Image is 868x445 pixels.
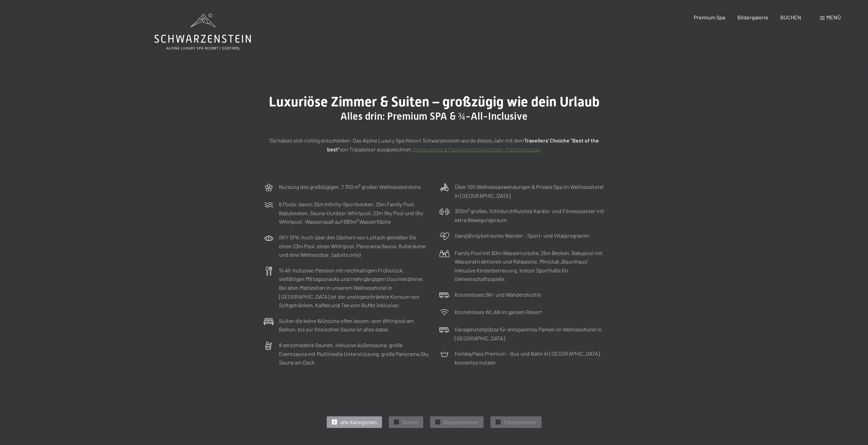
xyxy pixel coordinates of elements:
span: Menü [826,14,841,20]
p: Garagenstellplätze für entspanntes Parken im Wellnesshotel in [GEOGRAPHIC_DATA] [455,325,605,342]
p: Kostenloses Ski- und Wandershuttle [455,290,541,299]
p: Kostenloses WLAN im ganzen Resort [455,308,542,316]
p: Suiten die keine Wünsche offen lassen: vom Whirlpool am Balkon, bis zur finnischen Sauna ist alle... [279,316,429,334]
a: Bildergalerie [737,14,768,20]
a: Kinderpreise & Familienkonbinationen- Familiensuiten [413,146,541,152]
a: BUCHEN [780,14,801,20]
span: Einzelzimmer [504,418,536,426]
span: Alles drin: Premium SPA & ¾-All-Inclusive [340,110,528,122]
strong: Travellers' Choiche "Best of the best" [327,137,599,152]
p: 6 Pools, davon 25m Infinity-Sportbecken, 25m Family Pool, Babybecken, Sauna-Outdoor Whirlpool, 23... [279,200,429,226]
span: Suiten [402,418,418,426]
span: Doppelzimmer [444,418,479,426]
span: ✓ [436,420,439,425]
p: Ganzjährig betreutes Wander-, Sport- und Vitalprogramm [455,231,589,240]
span: ✓ [395,420,398,425]
p: 300m² großes, lichtdurchflutetes Kardio- und Fitnesscenter mit extra Bewegungsraum [455,207,605,224]
p: SKY SPA: hoch über den Dächern von Luttach genießen Sie einen 23m Pool, einen Whirlpool, Panorama... [279,233,429,259]
span: ✓ [333,420,336,425]
p: Über 100 Wellnessanwendungen & Private Spa im Wellnesshotel in [GEOGRAPHIC_DATA] [455,182,605,200]
span: Luxuriöse Zimmer & Suiten – großzügig wie dein Urlaub [269,94,600,110]
p: 8 verschiedene Saunen, inklusive Außensauna, große Eventsauna mit Multimedia Unterstützung, große... [279,341,429,367]
p: Nutzung des großzügigen, 7.700 m² großen Wellnessbereichs [279,182,421,191]
p: ¾ All-inclusive-Pension mit reichhaltigem Frühstück, vielfältigen Mittagssnacks und mehrgängigem ... [279,266,429,310]
span: ✓ [497,420,499,425]
p: HolidayPass Premium – Bus und Bahn in [GEOGRAPHIC_DATA] kostenlos nutzen [455,349,605,367]
p: Family Pool mit 60m Wasserrutsche, 25m Becken, Babypool mit Wasserattraktionen und Relaxzone. Min... [455,249,605,283]
span: alle Kategorien [340,418,377,426]
p: Sie haben sich richtig entschieden: Das Alpine Luxury Spa Resort Schwarzenstein wurde dieses Jahr... [264,136,605,153]
a: Premium Spa [694,14,725,20]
